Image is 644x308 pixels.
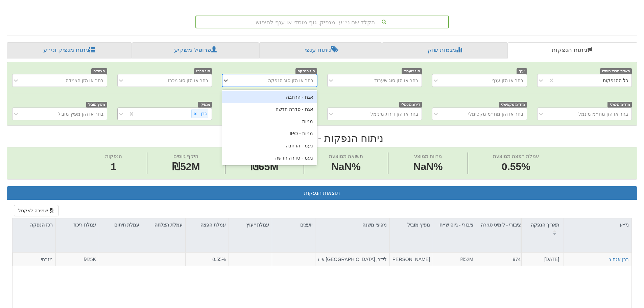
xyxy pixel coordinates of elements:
[198,102,212,108] span: מנפיק
[517,68,527,74] span: ענף
[172,161,200,172] span: ₪52M
[382,42,507,58] a: מגמות שוק
[460,257,473,262] span: ₪52M
[600,68,632,74] span: תאריך מכרז מוסדי
[374,77,418,84] div: בחר או הזן סוג שעבוד
[479,256,521,263] div: 974
[413,160,443,174] span: NaN%
[609,256,629,263] button: ברן אגח ג
[329,153,363,159] span: תשואה ממוצעת
[399,102,422,108] span: דירוג מינימלי
[607,102,632,108] span: מח״מ מינמלי
[508,42,637,58] a: ניתוח הנפקות
[173,153,198,159] span: היקף גיוסים
[99,218,142,231] div: עמלת חיתום
[105,160,122,174] span: 1
[272,218,315,231] div: יועצים
[229,218,272,231] div: עמלת ייעוץ
[86,102,107,108] span: מפיץ מוביל
[196,16,448,28] div: הקלד שם ני״ע, מנפיק, גוף מוסדי או ענף לחיפוש...
[105,153,122,159] span: הנפקות
[58,111,103,117] div: בחר או הזן מפיץ מוביל
[168,77,209,84] div: בחר או הזן סוג מכרז
[522,218,564,239] div: תאריך הנפקה
[84,257,96,262] span: ₪25K
[414,153,442,159] span: מרווח ממוצע
[476,218,523,239] div: ציבורי - לימיט סגירה
[259,42,382,58] a: ניתוח ענפי
[7,42,132,58] a: ניתוח מנפיק וני״ע
[315,218,389,231] div: מפיצי משנה
[369,111,418,117] div: בחר או הזן דירוג מינימלי
[222,115,317,127] div: מניות
[222,103,317,115] div: אגח - סדרה חדשה
[402,68,422,74] span: סוג שעבוד
[433,218,476,239] div: ציבורי - גיוס ש״ח
[493,153,539,159] span: עמלת הפצה ממוצעת
[268,77,313,84] div: בחר או הזן סוג הנפקה
[222,127,317,140] div: מניות - IPO
[222,91,317,103] div: אגח - הרחבה
[132,42,259,58] a: פרופיל משקיע
[222,140,317,152] div: נעמ - הרחבה
[12,190,632,196] h3: תוצאות הנפקות
[199,110,208,118] div: ברן
[318,256,387,263] div: לידר, [GEOGRAPHIC_DATA].אי חיתום
[603,77,628,84] div: כל ההנפקות
[16,256,53,263] div: מזרחי
[194,68,212,74] span: סוג מכרז
[468,111,523,117] div: בחר או הזן מח״מ מקסימלי
[492,77,523,84] div: בחר או הזן ענף
[13,218,55,231] div: רכז הנפקה
[222,152,317,164] div: נעמ - סדרה חדשה
[493,160,539,174] span: 0.55%
[524,256,559,263] div: [DATE]
[91,68,107,74] span: הצמדה
[188,256,226,263] div: 0.55%
[499,102,527,108] span: מח״מ מקסימלי
[295,68,317,74] span: סוג הנפקה
[577,111,628,117] div: בחר או הזן מח״מ מינמלי
[66,77,103,84] div: בחר או הזן הצמדה
[392,256,430,263] div: [PERSON_NAME]
[56,218,99,231] div: עמלת ריכוז
[329,160,363,174] span: NaN%
[251,161,278,172] span: ₪65M
[7,133,637,144] h2: ניתוח הנפקות - כל ההנפקות
[390,218,433,231] div: מפיץ מוביל
[564,218,631,231] div: ני״ע
[142,218,185,231] div: עמלת הצלחה
[14,205,58,216] button: שמירה לאקסל
[186,218,229,231] div: עמלת הפצה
